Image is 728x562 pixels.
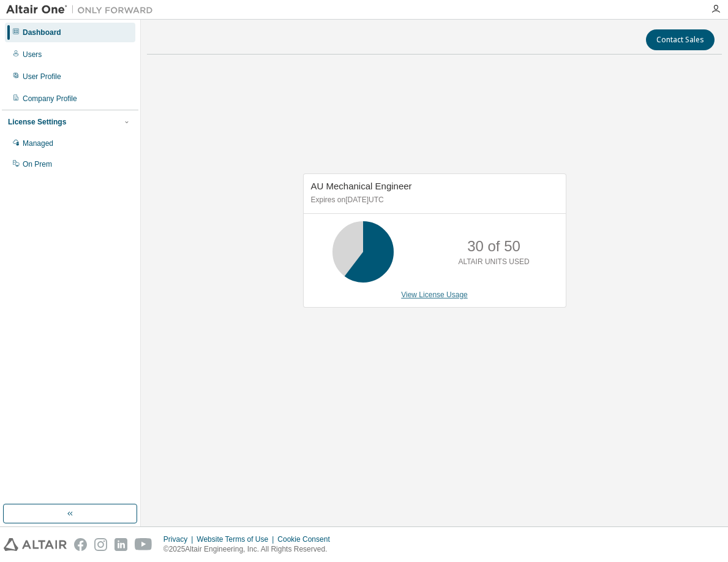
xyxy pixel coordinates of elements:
[23,94,77,104] div: Company Profile
[8,117,66,127] div: License Settings
[23,139,53,148] div: Managed
[277,534,337,544] div: Cookie Consent
[23,50,42,59] div: Users
[94,538,107,551] img: instagram.svg
[6,4,159,16] img: Altair One
[458,257,529,267] p: ALTAIR UNITS USED
[114,538,127,551] img: linkedin.svg
[401,290,468,299] a: View License Usage
[646,29,715,50] button: Contact Sales
[163,534,197,544] div: Privacy
[4,538,67,551] img: altair_logo.svg
[311,181,412,191] span: AU Mechanical Engineer
[163,544,337,555] p: © 2025 Altair Engineering, Inc. All Rights Reserved.
[23,159,52,169] div: On Prem
[197,534,277,544] div: Website Terms of Use
[23,28,61,37] div: Dashboard
[311,195,555,205] p: Expires on [DATE] UTC
[23,72,61,82] div: User Profile
[135,538,152,551] img: youtube.svg
[467,236,520,257] p: 30 of 50
[74,538,87,551] img: facebook.svg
